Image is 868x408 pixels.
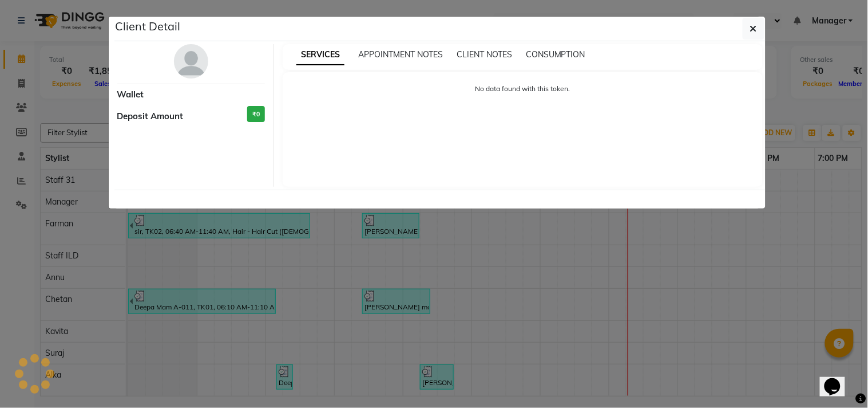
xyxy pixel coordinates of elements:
span: CLIENT NOTES [457,49,512,60]
h3: ₹0 [247,106,265,123]
iframe: chat widget [820,362,857,397]
span: SERVICES [296,45,344,65]
span: Wallet [117,88,144,101]
h5: Client Detail [116,18,181,35]
span: Deposit Amount [117,110,184,123]
img: avatar [174,44,208,79]
p: No data found with this token. [294,84,751,94]
span: APPOINTMENT NOTES [358,49,443,60]
span: CONSUMPTION [526,49,585,60]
